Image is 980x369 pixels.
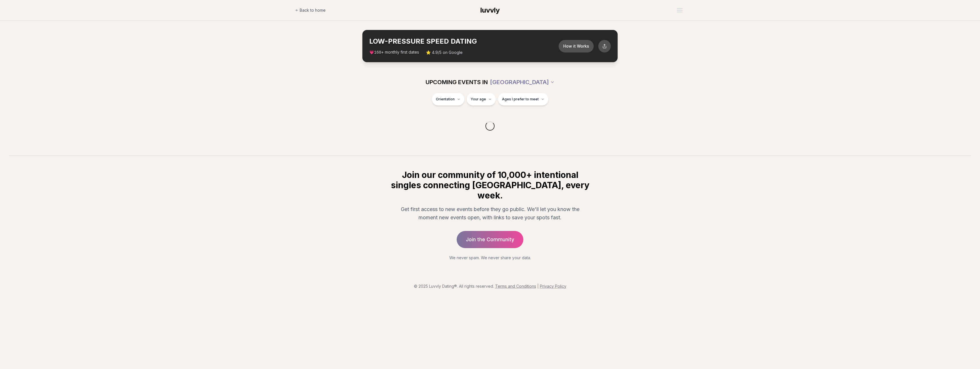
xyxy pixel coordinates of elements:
span: Back to home [300,7,326,13]
span: Ages I prefer to meet [502,97,539,102]
a: Back to home [295,5,326,16]
a: luvvly [480,6,500,15]
span: | [537,284,539,289]
a: Privacy Policy [540,284,566,289]
p: We never spam. We never share your data. [390,255,590,261]
span: ⭐ 4.9/5 on Google [426,50,463,55]
span: 168 [374,50,381,55]
h2: Join our community of 10,000+ intentional singles connecting [GEOGRAPHIC_DATA], every week. [390,170,590,200]
button: Orientation [432,93,464,106]
button: Your age [467,93,496,106]
button: Ages I prefer to meet [498,93,548,106]
p: © 2025 Luvvly Dating®. All rights reserved. [5,283,975,289]
p: Get first access to new events before they go public. We'll let you know the moment new events op... [394,205,586,222]
button: Open menu [675,6,685,15]
button: How it Works [559,40,594,52]
h2: LOW-PRESSURE SPEED DATING [369,37,559,46]
span: Orientation [436,97,455,102]
a: Join the Community [457,231,523,248]
span: luvvly [480,6,500,14]
span: UPCOMING EVENTS IN [426,78,488,86]
a: Terms and Conditions [495,284,536,289]
button: [GEOGRAPHIC_DATA] [490,76,555,88]
span: 💗 + monthly first dates [369,49,419,55]
span: Your age [471,97,486,102]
